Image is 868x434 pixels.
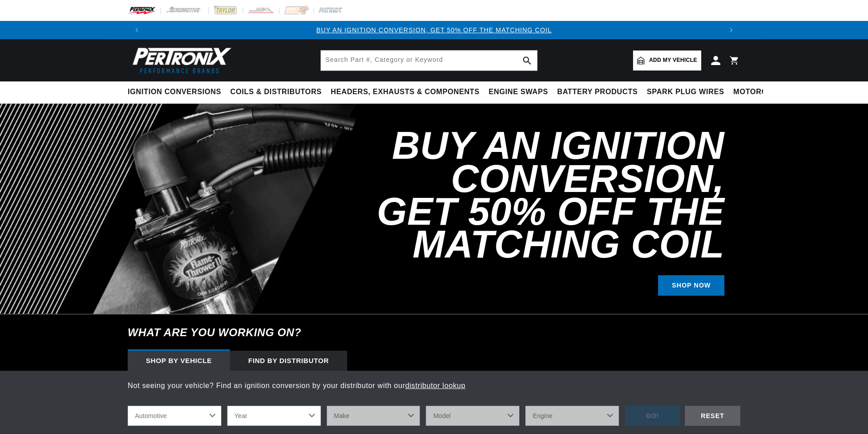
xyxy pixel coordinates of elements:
span: Add my vehicle [649,56,697,65]
slideshow-component: Translation missing: en.sections.announcements.announcement_bar [105,21,763,39]
img: Pertronix [128,45,232,76]
input: Search Part #, Category or Keyword [321,50,537,71]
div: Shop by vehicle [128,351,230,371]
button: Translation missing: en.sections.announcements.previous_announcement [128,21,146,39]
div: Find by Distributor [230,351,347,371]
select: Engine [525,406,619,426]
summary: Spark Plug Wires [642,81,728,103]
summary: Engine Swaps [484,81,553,103]
span: Motorcycle [733,87,788,97]
summary: Battery Products [553,81,642,103]
h6: What are you working on? [105,314,763,351]
a: Add my vehicle [633,50,701,71]
summary: Headers, Exhausts & Components [326,81,484,103]
a: BUY AN IGNITION CONVERSION, GET 50% OFF THE MATCHING COIL [316,26,552,34]
span: Ignition Conversions [128,87,221,97]
span: Coils & Distributors [230,87,322,97]
button: search button [517,50,537,71]
span: Headers, Exhausts & Components [331,87,479,97]
div: 1 of 3 [146,25,722,35]
div: RESET [685,406,740,426]
p: Not seeing your vehicle? Find an ignition conversion by your distributor with our [128,380,740,392]
span: Battery Products [557,87,638,97]
a: distributor lookup [405,382,466,389]
a: SHOP NOW [658,275,724,296]
span: Engine Swaps [489,87,548,97]
summary: Coils & Distributors [226,81,326,103]
div: Announcement [146,25,722,35]
summary: Motorcycle [729,81,792,103]
select: Make [327,406,420,426]
select: Year [227,406,321,426]
h2: Buy an Ignition Conversion, Get 50% off the Matching Coil [336,129,724,261]
select: Ride Type [128,406,221,426]
button: Translation missing: en.sections.announcements.next_announcement [722,21,740,39]
span: Spark Plug Wires [647,87,724,97]
select: Model [426,406,519,426]
summary: Ignition Conversions [128,81,226,103]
